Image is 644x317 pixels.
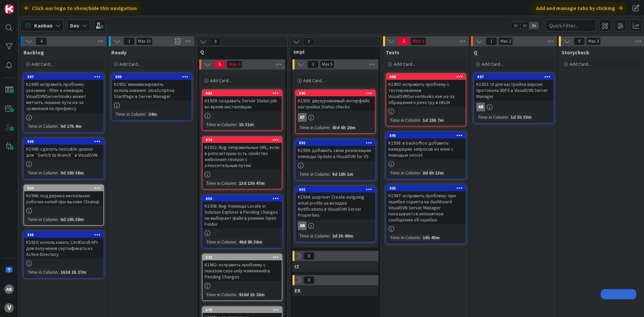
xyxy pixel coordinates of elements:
[203,137,282,143] div: 874
[24,145,103,159] div: K1948: сделать resizable диалог для `Switch to Branch` в VisualSVN
[203,96,282,111] div: K1929: создавать Server Status job во время инсталляции
[236,238,237,246] span: :
[146,110,147,118] span: :
[59,169,86,176] div: 9d 19h 38m
[295,186,376,242] a: 902K1944: шорткат Create outgoing email profile на вкладке Notifications в VisualSVN Server Prope...
[36,37,47,45] span: 4
[386,185,466,224] div: 905K1947: исправить проблему: при ошибке скрипта на dashboard VisualSVN Server Manager показывает...
[509,113,533,121] div: 1d 3h 35m
[474,73,554,123] a: 887K1932: UI для настройки версии протокола VDFS в VisualSVN Server ManagerABTime in Column:1d 3h...
[138,40,151,43] div: Max 10
[330,124,357,131] div: 43d 6h 26m
[24,80,103,113] div: K1949: исправить проблему: указание --filter в командах VisualSVNServerHooks может матчить лишние...
[206,308,282,312] div: 570
[298,170,329,178] div: Time in Column
[34,21,53,30] span: Kanban
[27,186,103,191] div: 904
[388,169,420,176] div: Time in Column
[588,40,599,43] div: Max 3
[20,2,141,14] div: Click our logo to show/hide this navigation
[4,4,14,14] img: Visit kanbanzone.com
[303,38,314,46] span: 3
[296,90,375,96] div: 890
[295,90,376,134] a: 890K1935: двухуровневый интерфейс настройки Status checksATTime in Column:43d 6h 26m
[58,122,59,130] span: :
[24,139,103,159] div: 906K1948: сделать resizable диалог для `Switch to Branch` в VisualSVN
[482,61,503,67] span: Add Card...
[389,133,466,138] div: 895
[529,22,538,29] span: 3x
[486,37,497,45] span: 1
[386,132,466,179] a: 895K1938: в backoffice добавить валидацию запросов из www с помощью secretTime in Column:8d 6h 13m
[214,60,225,68] span: 5
[520,22,529,29] span: 2x
[147,110,159,118] div: 24m
[210,77,231,84] span: Add Card...
[58,169,59,176] span: :
[296,96,375,111] div: K1935: двухуровневый интерфейс настройки Status checks
[394,61,415,67] span: Add Card...
[386,133,466,139] div: 895
[303,276,315,284] span: 0
[236,179,237,187] span: :
[386,74,466,107] div: 908K1950: исправить проблему с тестированием VisualSVNServerHooks.exe из-за обращения к реестру в...
[303,77,325,84] span: Add Card...
[296,140,375,146] div: 892
[296,140,375,161] div: 892K1936: добавить свою реализацию команды Update в VisualSVN for VS
[398,37,409,45] span: 3
[203,143,282,170] div: K1922: Bug: неправильные URL, если в репозитории есть свойство webviewer:revision с относительным...
[421,234,441,241] div: 16h 45m
[474,49,477,56] span: Q
[386,80,466,107] div: K1950: исправить проблему с тестированием VisualSVNServerHooks.exe из-за обращения к реестру в HKLM
[511,22,520,29] span: 1x
[386,133,466,159] div: 895K1938: в backoffice добавить валидацию запросов из www с помощью secret
[388,234,420,241] div: Time in Column
[111,73,192,120] a: 909K1951: минимизировать использование JavaScript на StartPage в Server ManagerTime in Column:24m
[329,232,330,240] span: :
[330,232,355,240] div: 2d 3h 40m
[23,49,44,56] span: Backlog
[26,216,58,223] div: Time in Column
[474,80,553,101] div: K1932: UI для настройки версии протокола VDFS в VisualSVN Server Manager
[32,61,53,67] span: Add Card...
[206,138,282,142] div: 874
[59,268,88,276] div: 162d 1h 27m
[421,169,445,176] div: 8d 6h 13m
[114,110,146,118] div: Time in Column
[23,184,104,226] a: 904K1946: поддержка нескольких рабочих копий при вызове CleanupTime in Column:9d 19h 38m
[298,124,329,131] div: Time in Column
[24,185,103,191] div: 904
[203,90,282,111] div: 882K1929: создавать Server Status job во время инсталляции
[119,61,141,67] span: Add Card...
[307,60,319,68] span: 3
[206,255,282,260] div: 522
[70,22,79,29] b: Dev
[237,121,255,128] div: 1h 31m
[386,185,466,191] div: 905
[237,238,264,246] div: 46d 8h 36m
[26,169,58,176] div: Time in Column
[24,74,103,113] div: 907K1949: исправить проблему: указание --filter в командах VisualSVNServerHooks может матчить лиш...
[421,116,445,124] div: 1d 15h 7m
[24,74,103,80] div: 907
[296,193,375,219] div: K1944: шорткат Create outgoing email profile на вкладке Notifications в VisualSVN Server Properties
[295,139,376,180] a: 892K1936: добавить свою реализацию команды Update в VisualSVN for VSTime in Column:9d 18h 1m
[386,139,466,159] div: K1938: в backoffice добавить валидацию запросов из www с помощью secret
[23,231,104,278] a: 858K1910: использовать CertEnroll API для получения сертификата из Active DirectoryTime in Column...
[296,221,375,230] div: AB
[294,287,301,294] span: EK
[296,90,375,111] div: 890K1935: двухуровневый интерфейс настройки Status checks
[474,74,553,80] div: 887
[322,63,332,66] div: Max 5
[24,232,103,259] div: 858K1910: использовать CertEnroll API для получения сертификата из Active Directory
[206,196,282,201] div: 856
[237,179,266,187] div: 13d 13h 47m
[23,73,104,133] a: 907K1949: исправить проблему: указание --filter в командах VisualSVNServerHooks может матчить лиш...
[294,263,299,270] span: IZ
[420,169,421,176] span: :
[236,121,237,128] span: :
[58,216,59,223] span: :
[203,202,282,228] div: K1908: Bug: Команда Locate in Solution Explorer в Pending Changes не выбирает файл в режиме Open ...
[24,232,103,238] div: 858
[299,141,375,145] div: 892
